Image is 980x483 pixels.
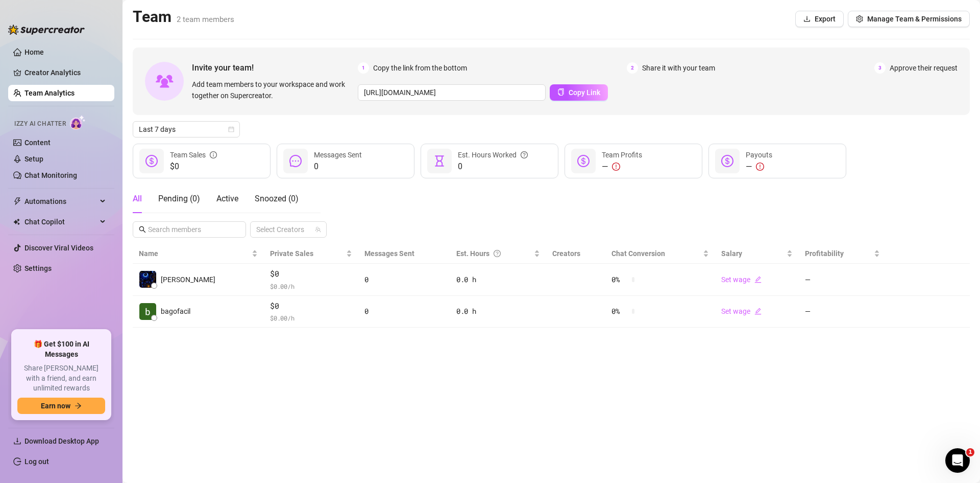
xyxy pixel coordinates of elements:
[602,160,642,173] div: —
[210,149,217,160] span: info-circle
[314,160,362,173] span: 0
[799,264,886,296] td: —
[24,89,75,97] a: Team Analytics
[458,149,528,160] div: Est. Hours Worked
[494,248,501,259] span: question-circle
[550,84,608,101] button: Copy Link
[433,155,446,167] span: hourglass
[13,437,21,445] span: download
[192,61,358,74] span: Invite your team!
[611,249,665,258] span: Chat Conversion
[133,244,264,264] th: Name
[216,194,238,203] span: Active
[456,274,540,285] div: 0.0 h
[754,276,762,283] span: edit
[139,122,234,137] span: Last 7 days
[170,160,217,173] span: $0
[133,193,142,205] div: All
[546,244,606,264] th: Creators
[815,15,836,23] span: Export
[177,15,234,24] span: 2 team members
[158,193,200,205] div: Pending ( 0 )
[139,226,146,233] span: search
[139,271,156,288] img: Leonardo Federi…
[13,218,20,225] img: Chat Copilot
[139,248,250,259] span: Name
[289,155,302,167] span: message
[24,171,77,179] a: Chat Monitoring
[75,402,82,409] span: arrow-right
[856,15,863,22] span: setting
[24,264,52,272] a: Settings
[805,249,844,258] span: Profitability
[24,48,44,56] a: Home
[611,306,628,317] span: 0 %
[602,151,642,159] span: Team Profits
[456,306,540,317] div: 0.0 h
[24,64,106,81] a: Creator Analytics
[24,155,43,163] a: Setup
[24,139,51,147] a: Content
[139,303,156,320] img: bagofacil
[358,62,369,74] span: 1
[145,155,158,167] span: dollar-circle
[148,224,232,235] input: Search members
[14,119,66,129] span: Izzy AI Chatter
[8,25,85,35] img: logo-BBDzfeDw.svg
[161,306,190,317] span: bagofacil
[874,62,886,74] span: 3
[228,126,234,132] span: calendar
[315,226,321,233] span: team
[41,402,70,410] span: Earn now
[577,155,590,167] span: dollar-circle
[848,11,970,27] button: Manage Team & Permissions
[721,249,742,258] span: Salary
[364,306,444,317] div: 0
[803,15,811,22] span: download
[133,7,234,27] h2: Team
[270,268,352,280] span: $0
[627,62,638,74] span: 2
[364,249,414,258] span: Messages Sent
[24,193,97,210] span: Automations
[756,163,764,171] span: exclamation-circle
[24,457,49,466] a: Log out
[642,62,715,74] span: Share it with your team
[721,155,733,167] span: dollar-circle
[611,274,628,285] span: 0 %
[746,151,772,159] span: Payouts
[612,163,620,171] span: exclamation-circle
[721,275,762,284] a: Set wageedit
[867,15,962,23] span: Manage Team & Permissions
[456,248,532,259] div: Est. Hours
[255,194,299,203] span: Snoozed ( 0 )
[373,62,467,74] span: Copy the link from the bottom
[270,300,352,312] span: $0
[24,214,97,230] span: Chat Copilot
[721,307,762,315] a: Set wageedit
[17,339,105,359] span: 🎁 Get $100 in AI Messages
[24,437,99,445] span: Download Desktop App
[314,151,362,159] span: Messages Sent
[795,11,844,27] button: Export
[170,149,217,160] div: Team Sales
[799,296,886,328] td: —
[192,79,354,101] span: Add team members to your workspace and work together on Supercreator.
[458,160,528,173] span: 0
[13,197,21,205] span: thunderbolt
[569,88,600,97] span: Copy Link
[364,274,444,285] div: 0
[890,62,958,74] span: Approve their request
[24,244,93,252] a: Discover Viral Videos
[521,149,528,160] span: question-circle
[161,274,215,285] span: [PERSON_NAME]
[17,363,105,394] span: Share [PERSON_NAME] with a friend, and earn unlimited rewards
[270,249,313,258] span: Private Sales
[746,160,772,173] div: —
[17,398,105,414] button: Earn nowarrow-right
[557,88,565,96] span: copy
[70,115,86,130] img: AI Chatter
[270,281,352,291] span: $ 0.00 /h
[270,313,352,323] span: $ 0.00 /h
[945,448,970,473] iframe: Intercom live chat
